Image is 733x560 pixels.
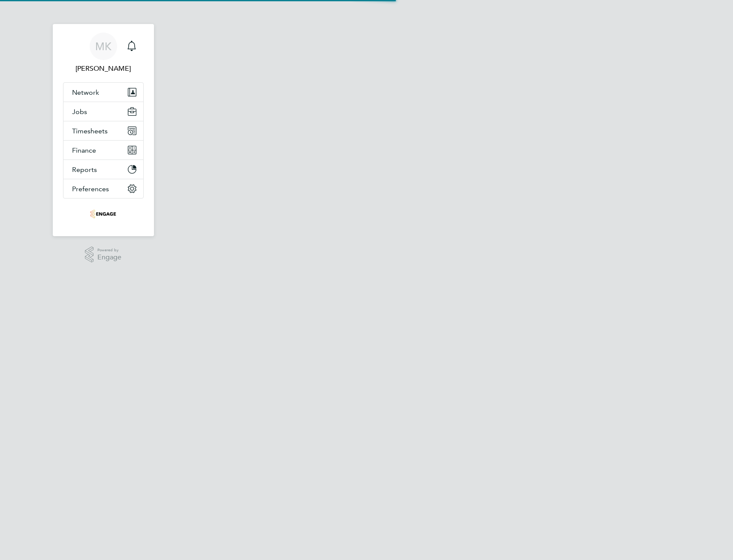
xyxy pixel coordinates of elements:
nav: Main navigation [53,24,154,236]
span: Engage [97,254,121,261]
a: MK[PERSON_NAME] [63,33,144,74]
button: Finance [63,141,143,160]
button: Jobs [63,102,143,121]
span: Reports [72,166,97,174]
a: Powered byEngage [85,247,121,263]
span: Jobs [72,108,87,116]
img: thebestconnection-logo-retina.png [90,207,116,221]
button: Reports [63,160,143,179]
span: Powered by [97,247,121,254]
span: Network [72,88,99,96]
button: Preferences [63,179,143,198]
span: MK [95,41,112,52]
span: Preferences [72,185,109,193]
a: Go to home page [63,207,144,221]
button: Timesheets [63,121,143,140]
span: Monika Kosiorowska [63,63,144,74]
button: Network [63,83,143,102]
span: Timesheets [72,127,108,135]
span: Finance [72,146,96,154]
